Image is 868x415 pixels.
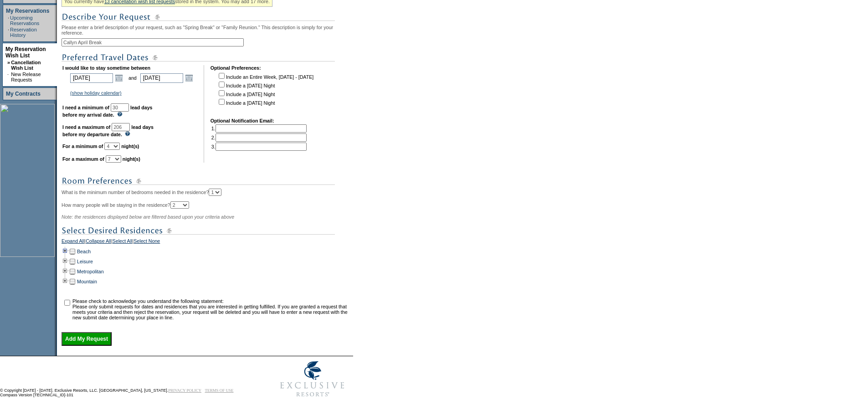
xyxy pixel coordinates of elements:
td: · [8,27,9,38]
a: My Contracts [6,91,41,97]
img: questionMark_lightBlue.gif [117,112,123,117]
td: and [127,72,138,84]
a: Select None [134,238,160,246]
img: Exclusive Resorts [272,356,353,402]
a: New Release Requests [11,72,41,82]
a: Leisure [77,259,93,264]
a: TERMS OF USE [205,388,234,393]
a: Open the calendar popup. [114,73,124,83]
b: lead days before my departure date. [62,124,154,137]
a: Reservation History [10,27,37,38]
a: PRIVACY POLICY [168,388,201,393]
b: Optional Notification Email: [211,118,274,123]
input: Date format: M/D/Y. Shortcut keys: [T] for Today. [UP] or [.] for Next Day. [DOWN] or [,] for Pre... [70,73,113,83]
a: Cancellation Wish List [11,60,41,71]
b: For a minimum of [62,143,103,149]
td: Include an Entire Week, [DATE] - [DATE] Include a [DATE] Night Include a [DATE] Night Include a [... [217,72,313,112]
a: Metropolitan [77,269,104,274]
img: questionMark_lightBlue.gif [125,131,130,136]
td: 3. [211,143,307,151]
b: » [7,60,10,65]
b: lead days before my arrival date. [62,105,153,118]
span: Note: the residences displayed below are filtered based upon your criteria above [62,214,234,220]
a: Mountain [77,279,97,284]
td: 1. [211,124,307,133]
a: (show holiday calendar) [70,90,122,96]
a: Collapse All [86,238,111,246]
td: Please check to acknowledge you understand the following statement: Please only submit requests f... [72,298,350,320]
a: Beach [77,249,91,254]
a: Expand All [62,238,84,246]
td: · [7,72,10,82]
b: I need a minimum of [62,105,109,110]
td: · [8,15,9,26]
a: Upcoming Reservations [10,15,39,26]
div: | | | [62,238,351,246]
a: Select All [113,238,133,246]
a: My Reservation Wish List [5,46,46,59]
a: My Reservations [6,8,49,14]
b: I need a maximum of [62,124,110,130]
a: Open the calendar popup. [184,73,194,83]
b: night(s) [121,143,139,149]
b: I would like to stay sometime between [62,65,150,71]
b: night(s) [123,156,140,162]
b: Optional Preferences: [211,65,261,71]
img: subTtlRoomPreferences.gif [62,175,335,187]
input: Date format: M/D/Y. Shortcut keys: [T] for Today. [UP] or [.] for Next Day. [DOWN] or [,] for Pre... [140,73,183,83]
input: Add My Request [62,332,112,346]
td: 2. [211,133,307,142]
b: For a maximum of [62,156,104,162]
